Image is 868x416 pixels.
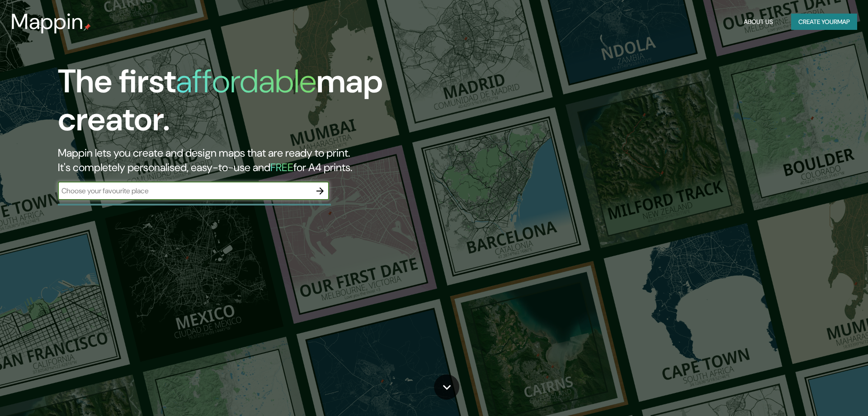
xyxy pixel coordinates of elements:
[791,14,857,30] button: Create yourmap
[11,9,84,34] h3: Mappin
[84,24,91,31] img: mappin-pin
[58,146,492,175] h2: Mappin lets you create and design maps that are ready to print. It's completely personalised, eas...
[58,62,492,146] h1: The first map creator.
[58,186,311,196] input: Choose your favourite place
[740,14,777,30] button: About Us
[270,160,293,174] h5: FREE
[176,60,316,102] h1: affordable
